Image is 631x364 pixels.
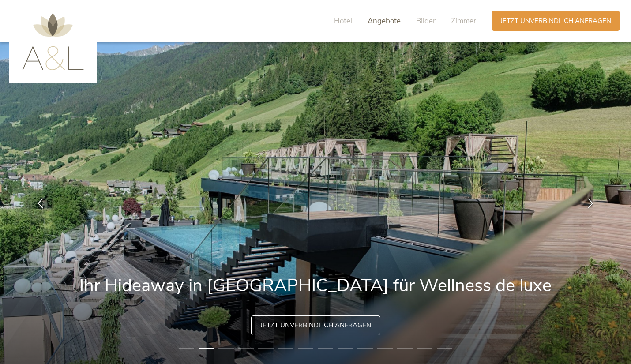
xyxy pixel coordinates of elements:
[368,16,401,26] span: Angebote
[334,16,352,26] span: Hotel
[260,321,371,330] span: Jetzt unverbindlich anfragen
[451,16,476,26] span: Zimmer
[22,13,84,70] img: AMONTI & LUNARIS Wellnessresort
[500,16,611,26] span: Jetzt unverbindlich anfragen
[416,16,436,26] span: Bilder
